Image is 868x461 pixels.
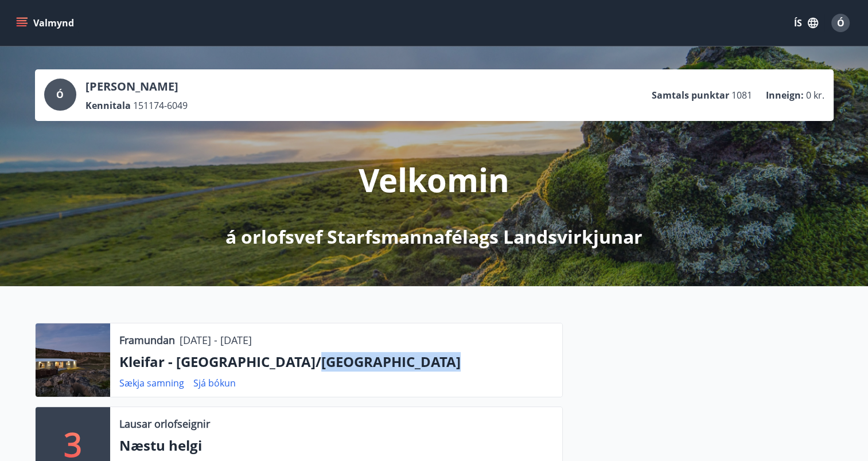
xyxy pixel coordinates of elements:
[225,224,643,249] p: á orlofsvef Starfsmannafélags Landsvirkjunar
[119,416,210,431] p: Lausar orlofseignir
[180,333,252,347] p: [DATE] - [DATE]
[56,88,64,101] span: Ó
[119,436,553,455] p: Næstu helgi
[193,377,236,389] a: Sjá bókun
[806,89,824,101] span: 0 kr.
[731,89,752,101] span: 1081
[766,89,804,101] p: Inneign :
[14,13,79,33] button: menu
[837,17,844,29] span: Ó
[359,158,509,201] p: Velkomin
[827,9,854,37] button: Ó
[133,99,188,112] span: 151174-6049
[85,79,188,95] p: [PERSON_NAME]
[788,13,824,33] button: ÍS
[119,377,184,389] a: Sækja samning
[652,89,729,101] p: Samtals punktar
[85,99,131,112] p: Kennitala
[119,333,175,347] p: Framundan
[119,352,553,372] p: Kleifar - [GEOGRAPHIC_DATA]/[GEOGRAPHIC_DATA]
